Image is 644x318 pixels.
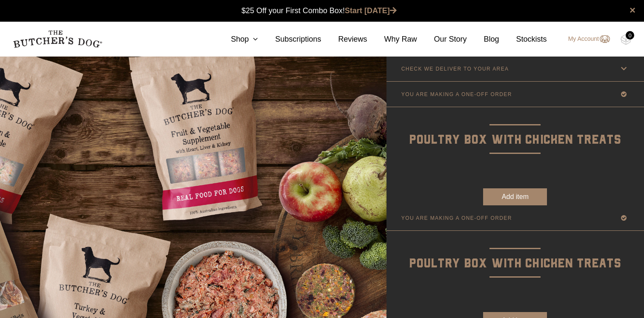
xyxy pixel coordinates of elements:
[499,34,547,45] a: Stockists
[467,34,499,45] a: Blog
[367,34,417,45] a: Why Raw
[621,34,631,45] img: TBD_Cart-Empty.png
[386,56,644,81] a: CHECK WE DELIVER TO YOUR AREA
[345,6,397,15] a: Start [DATE]
[258,34,321,45] a: Subscriptions
[214,34,258,45] a: Shop
[417,34,467,45] a: Our Story
[386,205,644,230] a: YOU ARE MAKING A ONE-OFF ORDER
[626,31,634,40] div: 0
[560,34,610,44] a: My Account
[630,5,635,15] a: close
[483,188,547,205] button: Add item
[401,91,512,97] p: YOU ARE MAKING A ONE-OFF ORDER
[386,82,644,107] a: YOU ARE MAKING A ONE-OFF ORDER
[401,215,512,221] p: YOU ARE MAKING A ONE-OFF ORDER
[401,66,509,72] p: CHECK WE DELIVER TO YOUR AREA
[321,34,367,45] a: Reviews
[386,231,644,274] p: Poultry Box with Chicken Treats
[386,107,644,150] p: Poultry Box with Chicken Treats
